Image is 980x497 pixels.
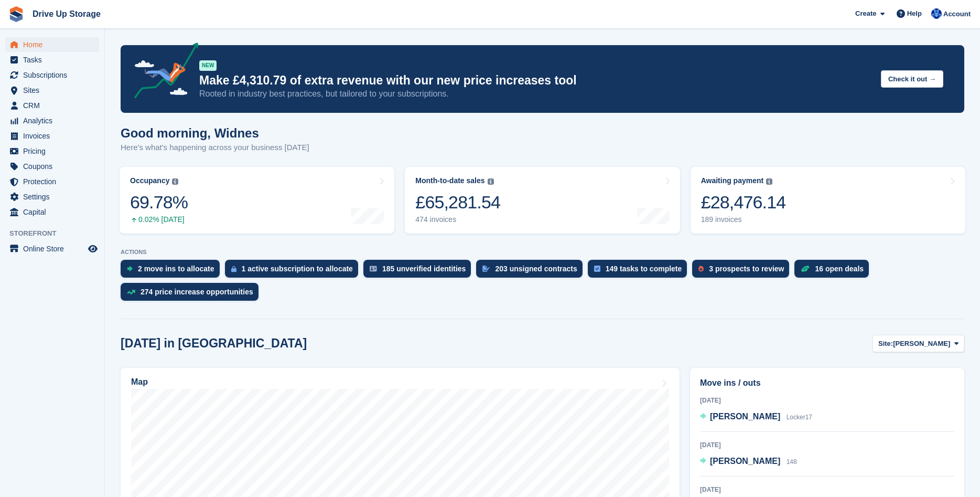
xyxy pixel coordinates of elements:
a: Preview store [87,242,99,255]
div: 203 unsigned contracts [495,265,577,273]
div: [DATE] [700,396,954,405]
button: Site: [PERSON_NAME] [873,335,964,352]
div: 1 active subscription to allocate [242,265,353,273]
h2: Map [131,377,148,387]
img: contract_signature_icon-13c848040528278c33f63329250d36e43548de30e8caae1d1a13099fd9432cc5.svg [482,266,490,272]
img: icon-info-grey-7440780725fd019a000dd9b08b2336e03edf1995a4989e88bcd33f0948082b44.svg [172,178,178,185]
span: Site: [878,339,893,349]
div: 0.02% [DATE] [130,215,188,224]
a: [PERSON_NAME] 148 [700,455,797,469]
h2: [DATE] in [GEOGRAPHIC_DATA] [121,336,307,351]
div: 189 invoices [701,215,786,224]
div: £28,476.14 [701,192,786,213]
img: stora-icon-8386f47178a22dfd0bd8f6a31ec36ba5ce8667c1dd55bd0f319d3a0aa187defe.svg [8,6,24,22]
a: menu [5,113,99,128]
div: 16 open deals [815,265,864,273]
span: Help [907,8,922,19]
img: prospect-51fa495bee0391a8d652442698ab0144808aea92771e9ea1ae160a38d050c398.svg [698,266,704,272]
img: icon-info-grey-7440780725fd019a000dd9b08b2336e03edf1995a4989e88bcd33f0948082b44.svg [766,178,772,185]
span: Invoices [23,129,86,143]
a: 3 prospects to review [692,260,794,283]
h2: Move ins / outs [700,377,954,389]
div: 69.78% [130,192,188,213]
div: Occupancy [130,176,169,185]
span: Create [855,8,876,19]
p: ACTIONS [121,249,964,256]
span: 148 [787,458,797,466]
p: Make £4,310.79 of extra revenue with our new price increases tool [199,73,873,88]
span: Capital [23,205,86,219]
img: icon-info-grey-7440780725fd019a000dd9b08b2336e03edf1995a4989e88bcd33f0948082b44.svg [488,178,494,185]
a: menu [5,83,99,98]
img: price-adjustments-announcement-icon-8257ccfd72463d97f412b2fc003d46551f7dbcb40ab6d574587a9cd5c0d94... [125,43,199,102]
span: Subscriptions [23,68,86,82]
span: [PERSON_NAME] [893,339,950,349]
a: 2 move ins to allocate [121,260,225,283]
a: 16 open deals [794,260,874,283]
a: menu [5,241,99,256]
a: menu [5,205,99,219]
img: move_ins_to_allocate_icon-fdf77a2bb77ea45bf5b3d319d69a93e2d87916cf1d5bf7949dd705db3b84f3ca.svg [127,266,133,272]
img: verify_identity-adf6edd0f0f0b5bbfe63781bf79b02c33cf7c696d77639b501bdc392416b5a36.svg [370,266,377,272]
img: price_increase_opportunities-93ffe204e8149a01c8c9dc8f82e8f89637d9d84a8eef4429ea346261dce0b2c0.svg [127,290,135,294]
a: menu [5,174,99,189]
a: menu [5,37,99,52]
a: Drive Up Storage [28,5,105,23]
p: Here's what's happening across your business [DATE] [121,142,309,154]
div: 474 invoices [415,215,500,224]
div: [DATE] [700,485,954,494]
span: Home [23,37,86,52]
span: CRM [23,98,86,113]
img: task-75834270c22a3079a89374b754ae025e5fb1db73e45f91037f5363f120a921f8.svg [594,266,600,272]
a: 274 price increase opportunities [121,283,264,306]
a: Awaiting payment £28,476.14 189 invoices [691,167,965,234]
span: Pricing [23,144,86,158]
a: menu [5,129,99,143]
p: Rooted in industry best practices, but tailored to your subscriptions. [199,88,873,100]
a: 149 tasks to complete [588,260,693,283]
a: 203 unsigned contracts [476,260,587,283]
div: [DATE] [700,440,954,450]
span: Sites [23,83,86,98]
a: [PERSON_NAME] Locker17 [700,410,812,424]
span: Account [943,9,971,19]
a: menu [5,52,99,67]
span: Online Store [23,241,86,256]
div: 185 unverified identities [382,265,466,273]
div: 149 tasks to complete [606,265,682,273]
h1: Good morning, Widnes [121,126,309,140]
span: Settings [23,189,86,204]
a: Month-to-date sales £65,281.54 474 invoices [405,167,680,234]
span: [PERSON_NAME] [710,412,780,421]
div: NEW [199,60,217,71]
span: Locker17 [787,414,812,421]
a: 185 unverified identities [363,260,477,283]
span: Tasks [23,52,86,67]
a: menu [5,98,99,113]
div: 2 move ins to allocate [138,265,214,273]
button: Check it out → [881,70,943,88]
span: [PERSON_NAME] [710,457,780,466]
img: active_subscription_to_allocate_icon-d502201f5373d7db506a760aba3b589e785aa758c864c3986d89f69b8ff3... [231,266,236,272]
div: Month-to-date sales [415,176,484,185]
a: menu [5,189,99,204]
span: Protection [23,174,86,189]
img: deal-1b604bf984904fb50ccaf53a9ad4b4a5d6e5aea283cecdc64d6e3604feb123c2.svg [801,265,810,272]
div: 3 prospects to review [709,265,784,273]
a: 1 active subscription to allocate [225,260,363,283]
span: Storefront [9,228,104,239]
a: menu [5,159,99,174]
a: menu [5,68,99,82]
span: Coupons [23,159,86,174]
div: Awaiting payment [701,176,764,185]
div: 274 price increase opportunities [141,288,253,296]
a: Occupancy 69.78% 0.02% [DATE] [120,167,394,234]
img: Widnes Team [931,8,942,19]
span: Analytics [23,113,86,128]
div: £65,281.54 [415,192,500,213]
a: menu [5,144,99,158]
